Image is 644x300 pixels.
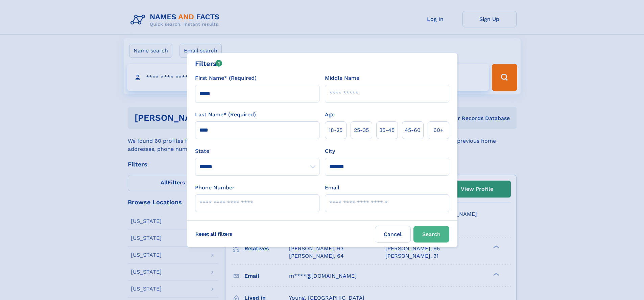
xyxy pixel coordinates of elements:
label: First Name* (Required) [195,74,257,82]
label: State [195,147,319,155]
label: Cancel [375,226,411,243]
span: 60+ [433,126,444,134]
label: Phone Number [195,184,235,192]
span: 18‑25 [329,126,342,134]
span: 35‑45 [379,126,395,134]
span: 25‑35 [354,126,369,134]
span: 45‑60 [405,126,421,134]
label: Age [325,111,335,119]
label: Middle Name [325,74,359,82]
label: Reset all filters [191,226,237,242]
div: Filters [195,59,222,69]
label: City [325,147,335,155]
button: Search [413,226,449,243]
label: Email [325,184,339,192]
label: Last Name* (Required) [195,111,256,119]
